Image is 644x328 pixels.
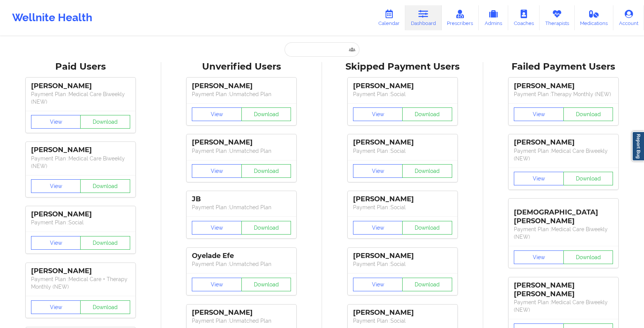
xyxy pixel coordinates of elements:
div: Unverified Users [166,61,317,73]
a: Coaches [508,5,540,30]
button: View [514,250,564,264]
p: Payment Plan : Unmatched Plan [192,317,291,325]
p: Payment Plan : Unmatched Plan [192,260,291,268]
button: View [192,221,242,235]
p: Payment Plan : Medical Care Biweekly (NEW) [514,147,613,162]
div: [PERSON_NAME] [514,138,613,147]
div: [PERSON_NAME] [31,267,130,275]
button: Download [80,179,130,193]
div: [PERSON_NAME] [353,308,452,317]
p: Payment Plan : Medical Care Biweekly (NEW) [31,90,130,106]
button: Download [402,164,452,178]
a: Calendar [373,5,405,30]
p: Payment Plan : Social [353,260,452,268]
a: Report Bug [632,131,644,161]
a: Admins [479,5,508,30]
button: Download [241,278,291,291]
button: View [192,107,242,121]
button: View [192,278,242,291]
button: Download [80,300,130,314]
div: Skipped Payment Users [327,61,478,73]
div: [PERSON_NAME] [192,138,291,147]
div: [PERSON_NAME] [192,308,291,317]
button: View [31,236,81,250]
a: Account [613,5,644,30]
button: Download [80,236,130,250]
button: Download [563,107,613,121]
a: Prescribers [442,5,479,30]
button: View [353,164,403,178]
a: Dashboard [405,5,442,30]
button: Download [241,107,291,121]
p: Payment Plan : Social [31,219,130,226]
div: [PERSON_NAME] [31,210,130,219]
a: Therapists [540,5,575,30]
div: [PERSON_NAME] [353,138,452,147]
button: View [514,107,564,121]
button: View [192,164,242,178]
button: Download [563,250,613,264]
div: [PERSON_NAME] [353,82,452,90]
p: Payment Plan : Medical Care + Therapy Monthly (NEW) [31,275,130,291]
div: [DEMOGRAPHIC_DATA][PERSON_NAME] [514,202,613,225]
p: Payment Plan : Social [353,204,452,211]
p: Payment Plan : Social [353,147,452,155]
p: Payment Plan : Medical Care Biweekly (NEW) [31,155,130,170]
button: Download [402,107,452,121]
button: Download [80,115,130,129]
div: [PERSON_NAME] [192,82,291,90]
a: Medications [575,5,614,30]
button: Download [241,221,291,235]
div: Paid Users [5,61,156,73]
p: Payment Plan : Unmatched Plan [192,147,291,155]
p: Payment Plan : Unmatched Plan [192,204,291,211]
div: [PERSON_NAME] [353,252,452,260]
p: Payment Plan : Medical Care Biweekly (NEW) [514,225,613,241]
div: [PERSON_NAME] [PERSON_NAME] [514,281,613,298]
div: [PERSON_NAME] [514,82,613,90]
button: Download [241,164,291,178]
button: Download [402,278,452,291]
button: View [31,115,81,129]
div: [PERSON_NAME] [353,195,452,204]
button: View [353,221,403,235]
div: [PERSON_NAME] [31,146,130,154]
button: View [31,300,81,314]
div: Failed Payment Users [488,61,639,73]
button: View [31,179,81,193]
div: Oyelade Efe [192,252,291,260]
p: Payment Plan : Medical Care Biweekly (NEW) [514,298,613,314]
p: Payment Plan : Unmatched Plan [192,90,291,98]
button: View [353,107,403,121]
button: Download [563,172,613,185]
button: View [353,278,403,291]
button: Download [402,221,452,235]
div: [PERSON_NAME] [31,82,130,90]
button: View [514,172,564,185]
p: Payment Plan : Social [353,90,452,98]
p: Payment Plan : Therapy Monthly (NEW) [514,90,613,98]
div: JB [192,195,291,204]
p: Payment Plan : Social [353,317,452,325]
